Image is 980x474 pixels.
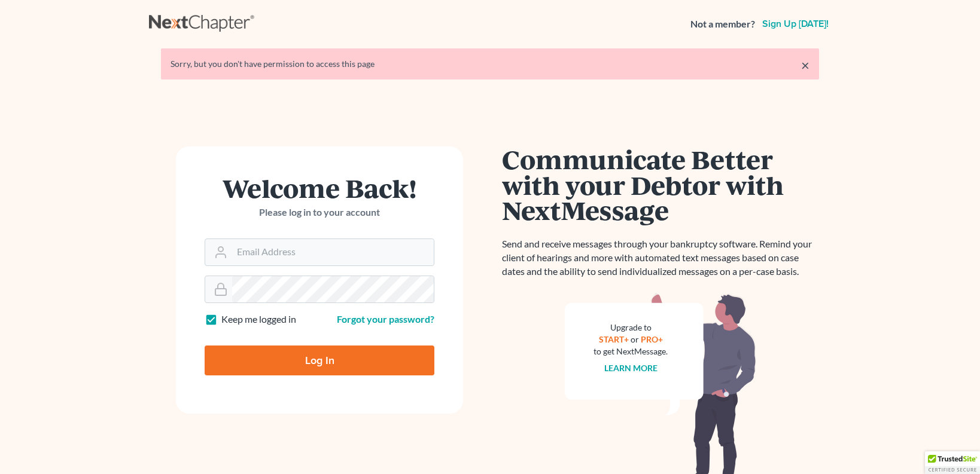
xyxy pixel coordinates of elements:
[205,206,434,219] p: Please log in to your account
[690,17,755,31] strong: Not a member?
[171,58,809,70] div: Sorry, but you don't have permission to access this page
[599,334,629,344] a: START+
[594,345,668,357] div: to get NextMessage.
[337,313,434,325] a: Forgot your password?
[604,363,658,373] a: Learn more
[641,334,663,344] a: PRO+
[205,345,434,375] input: Log In
[594,322,668,334] div: Upgrade to
[801,58,809,72] a: ×
[502,237,819,279] p: Send and receive messages through your bankruptcy software. Remind your client of hearings and mo...
[502,146,819,223] h1: Communicate Better with your Debtor with NextMessage
[925,451,980,474] div: TrustedSite Certified
[760,19,831,29] a: Sign up [DATE]!
[631,334,639,344] span: or
[221,313,296,326] label: Keep me logged in
[232,239,434,265] input: Email Address
[205,175,434,201] h1: Welcome Back!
